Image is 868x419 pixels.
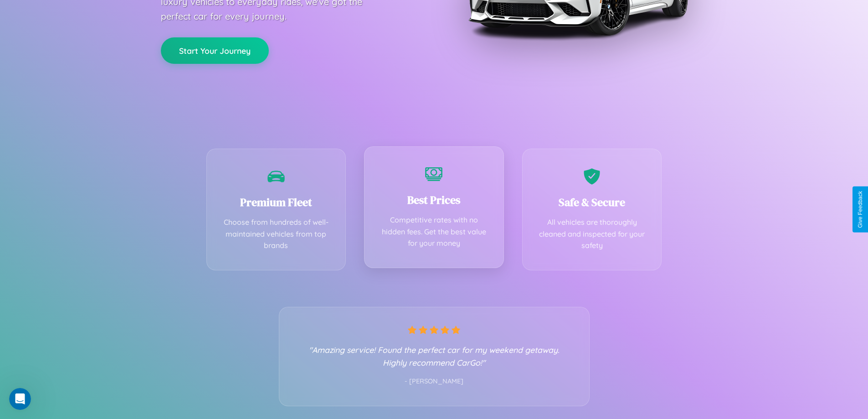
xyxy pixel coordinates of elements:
button: Start Your Journey [161,37,269,64]
p: Choose from hundreds of well-maintained vehicles from top brands [221,217,332,252]
p: - [PERSON_NAME] [298,376,571,388]
p: Competitive rates with no hidden fees. Get the best value for your money [378,214,490,249]
p: "Amazing service! Found the perfect car for my weekend getaway. Highly recommend CarGo!" [298,343,571,369]
p: All vehicles are thoroughly cleaned and inspected for your safety [536,217,648,252]
h3: Safe & Secure [536,195,648,210]
h3: Premium Fleet [221,195,332,210]
div: Give Feedback [857,191,863,228]
h3: Best Prices [378,192,490,207]
iframe: Intercom live chat [9,388,31,410]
